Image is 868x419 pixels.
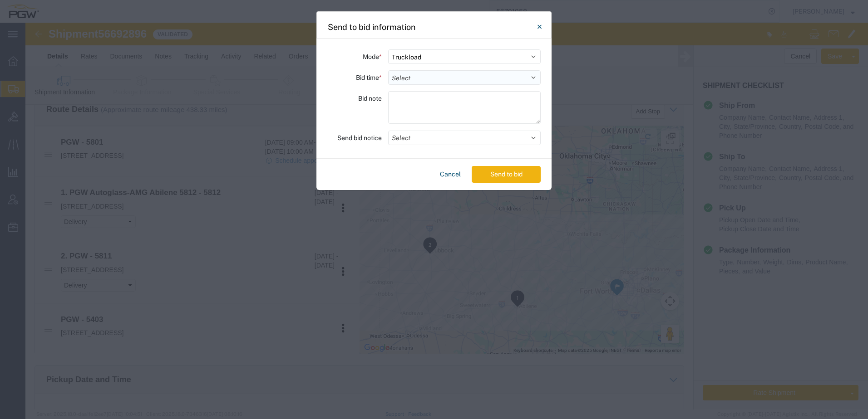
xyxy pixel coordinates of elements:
[328,21,415,33] h4: Send to bid information
[363,49,382,64] label: Mode
[436,166,464,183] button: Cancel
[358,91,382,106] label: Bid note
[388,131,541,145] button: Select
[356,70,382,85] label: Bid time
[337,131,382,145] label: Send bid notice
[472,166,541,183] button: Send to bid
[530,18,548,36] button: Close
